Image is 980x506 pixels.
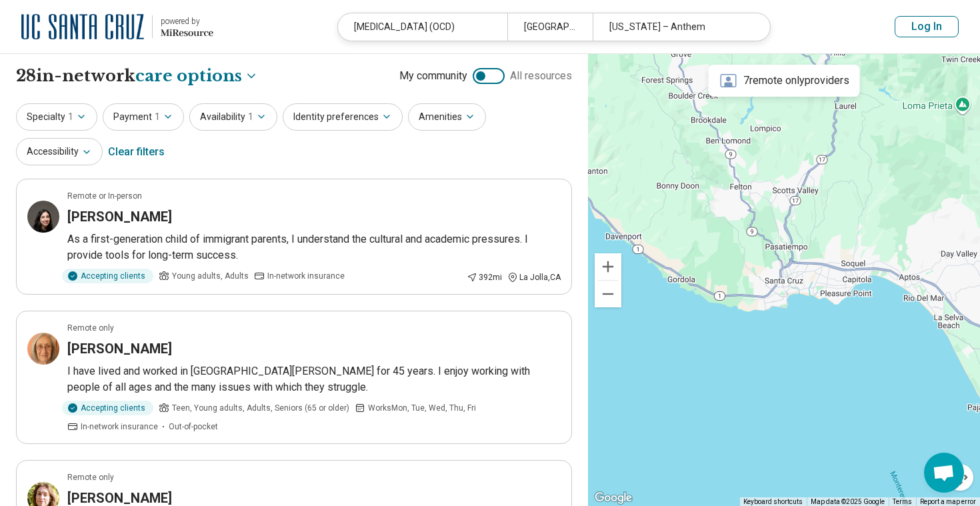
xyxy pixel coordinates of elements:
[924,453,964,493] a: Open chat
[67,190,142,202] p: Remote or In-person
[16,103,97,131] button: Specialty1
[811,498,885,505] span: Map data ©2025 Google
[510,68,572,84] span: All resources
[16,65,258,87] h1: 28 in-network
[267,270,345,282] span: In-network insurance
[67,207,172,226] h3: [PERSON_NAME]
[67,231,561,263] p: As a first-generation child of immigrant parents, I understand the cultural and academic pressure...
[248,110,253,124] span: 1
[189,103,277,131] button: Availability1
[21,11,144,43] img: University of California at Santa Cruz
[67,322,114,334] p: Remote only
[135,65,258,87] button: Care options
[67,339,172,358] h3: [PERSON_NAME]
[338,13,507,41] div: [MEDICAL_DATA] (OCD)
[593,13,762,41] div: [US_STATE] – Anthem
[920,498,976,505] a: Report a map error
[283,103,403,131] button: Identity preferences
[368,402,476,414] span: Works Mon, Tue, Wed, Thu, Fri
[507,13,592,41] div: [GEOGRAPHIC_DATA], [GEOGRAPHIC_DATA], [GEOGRAPHIC_DATA]
[408,103,486,131] button: Amenities
[67,363,561,395] p: I have lived and worked in [GEOGRAPHIC_DATA][PERSON_NAME] for 45 years. I enjoy working with peop...
[135,65,242,87] span: care options
[161,15,213,27] div: powered by
[709,65,860,97] div: 7 remote only providers
[108,136,165,168] div: Clear filters
[62,269,153,283] div: Accepting clients
[103,103,184,131] button: Payment1
[399,68,467,84] span: My community
[595,253,621,280] button: Zoom in
[172,402,349,414] span: Teen, Young adults, Adults, Seniors (65 or older)
[169,421,218,433] span: Out-of-pocket
[67,471,114,483] p: Remote only
[62,401,153,415] div: Accepting clients
[895,16,959,37] button: Log In
[68,110,73,124] span: 1
[81,421,158,433] span: In-network insurance
[21,11,213,43] a: University of California at Santa Cruzpowered by
[507,271,561,283] div: La Jolla , CA
[16,138,103,165] button: Accessibility
[172,270,249,282] span: Young adults, Adults
[595,281,621,307] button: Zoom out
[467,271,502,283] div: 392 mi
[155,110,160,124] span: 1
[893,498,912,505] a: Terms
